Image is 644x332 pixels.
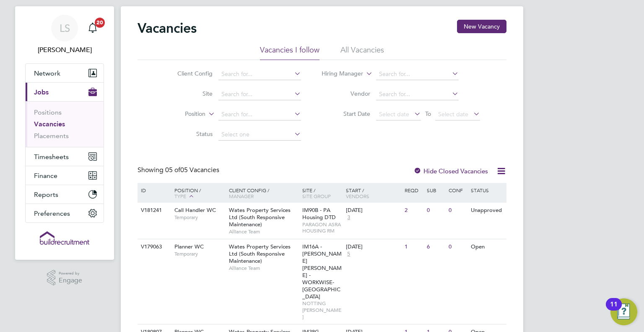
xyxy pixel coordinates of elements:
span: Powered by [59,270,82,277]
h2: Vacancies [138,20,197,37]
div: Client Config / [227,183,300,203]
span: Finance [34,172,57,180]
span: Wates Property Services Ltd (South Responsive Maintenance) [229,207,291,228]
div: 0 [425,203,447,218]
div: Jobs [26,101,104,147]
span: Alliance Team [229,228,298,235]
div: ID [139,183,168,197]
span: Select date [379,110,409,118]
label: Status [164,130,213,138]
div: Reqd [402,183,424,197]
a: Vacancies [34,120,65,128]
div: 0 [447,239,468,255]
span: Engage [59,277,82,284]
span: Jobs [34,88,49,96]
input: Search for... [218,68,301,80]
label: Start Date [322,110,370,118]
span: Preferences [34,209,70,217]
span: Alliance Team [229,265,298,272]
button: Finance [26,166,104,185]
span: Temporary [174,214,225,221]
span: IM16A - [PERSON_NAME] [PERSON_NAME] - WORKWISE- [GEOGRAPHIC_DATA] [302,243,342,300]
label: Hiring Manager [315,70,363,78]
div: Site / [300,183,344,203]
span: Timesheets [34,153,69,161]
button: Timesheets [26,147,104,166]
input: Search for... [218,89,301,100]
span: Select date [438,110,468,118]
li: Vacancies I follow [260,45,319,60]
input: Search for... [376,68,459,80]
div: Start / [344,183,402,203]
span: Site Group [302,193,331,199]
span: NOTTING [PERSON_NAME] [302,300,342,320]
li: All Vacancies [340,45,384,60]
a: Go to home page [25,231,104,245]
div: Open [469,239,505,255]
a: Placements [34,132,69,140]
span: 05 of [165,166,180,174]
div: Showing [138,166,221,175]
div: Conf [447,183,468,197]
label: Vendor [322,90,370,97]
span: PARAGON ASRA HOUSING RM [302,221,342,234]
a: Positions [34,108,62,116]
div: 1 [402,239,424,255]
div: 6 [425,239,447,255]
label: Hide Closed Vacancies [413,167,488,175]
div: 2 [402,203,424,218]
div: V181241 [139,203,168,218]
span: IM90B - PA Housing DTD [302,207,336,221]
button: Reports [26,185,104,204]
label: Site [164,90,213,97]
div: 11 [610,304,618,315]
input: Search for... [376,89,459,100]
span: Call Handler WC [174,207,216,214]
button: New Vacancy [457,20,506,33]
button: Open Resource Center, 11 new notifications [610,298,637,325]
span: Leah Seber [25,45,104,55]
span: LS [60,23,70,34]
span: Wates Property Services Ltd (South Responsive Maintenance) [229,243,291,264]
button: Network [26,64,104,82]
span: Vendors [346,193,369,199]
span: Reports [34,191,58,199]
span: Temporary [174,251,225,257]
span: Planner WC [174,243,204,250]
span: 05 Vacancies [165,166,219,174]
span: Type [174,193,186,199]
nav: Main navigation [15,6,114,260]
div: [DATE] [346,207,400,214]
label: Position [157,110,205,118]
span: 5 [346,251,351,258]
div: Position / [168,183,227,204]
span: Network [34,69,60,77]
button: Jobs [26,83,104,101]
button: Preferences [26,204,104,222]
div: 0 [447,203,468,218]
span: To [423,108,434,119]
div: Unapproved [469,203,505,218]
span: 20 [95,18,105,28]
label: Client Config [164,70,213,77]
div: Sub [425,183,447,197]
span: Manager [229,193,254,199]
input: Search for... [218,109,301,120]
div: [DATE] [346,243,400,251]
a: 20 [84,15,101,42]
span: 3 [346,214,351,221]
div: Status [469,183,505,197]
a: LS[PERSON_NAME] [25,15,104,55]
a: Powered byEngage [47,270,83,286]
img: buildrec-logo-retina.png [40,231,89,245]
div: V179063 [139,239,168,255]
input: Select one [218,129,301,141]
